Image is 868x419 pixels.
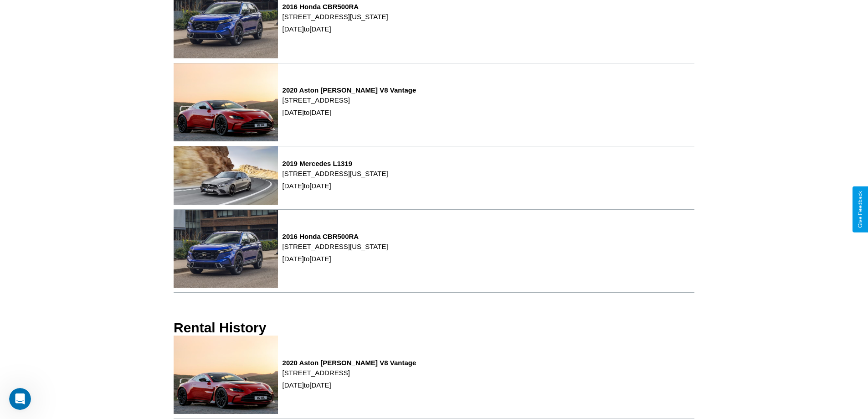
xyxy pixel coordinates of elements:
[857,191,863,228] div: Give Feedback
[282,379,416,391] p: [DATE] to [DATE]
[282,106,416,119] p: [DATE] to [DATE]
[282,3,388,10] h3: 2016 Honda CBR500RA
[282,94,416,106] p: [STREET_ADDRESS]
[282,240,388,253] p: [STREET_ADDRESS][US_STATE]
[282,359,416,367] h3: 2020 Aston [PERSON_NAME] V8 Vantage
[282,180,388,192] p: [DATE] to [DATE]
[174,320,266,336] h3: Rental History
[282,167,388,180] p: [STREET_ADDRESS][US_STATE]
[282,10,388,23] p: [STREET_ADDRESS][US_STATE]
[282,86,416,94] h3: 2020 Aston [PERSON_NAME] V8 Vantage
[282,233,388,240] h3: 2016 Honda CBR500RA
[174,63,278,141] img: rental
[174,146,278,205] img: rental
[282,367,416,379] p: [STREET_ADDRESS]
[282,253,388,265] p: [DATE] to [DATE]
[282,23,388,35] p: [DATE] to [DATE]
[9,388,31,410] iframe: Intercom live chat
[282,160,388,167] h3: 2019 Mercedes L1319
[174,336,278,414] img: rental
[174,210,278,288] img: rental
